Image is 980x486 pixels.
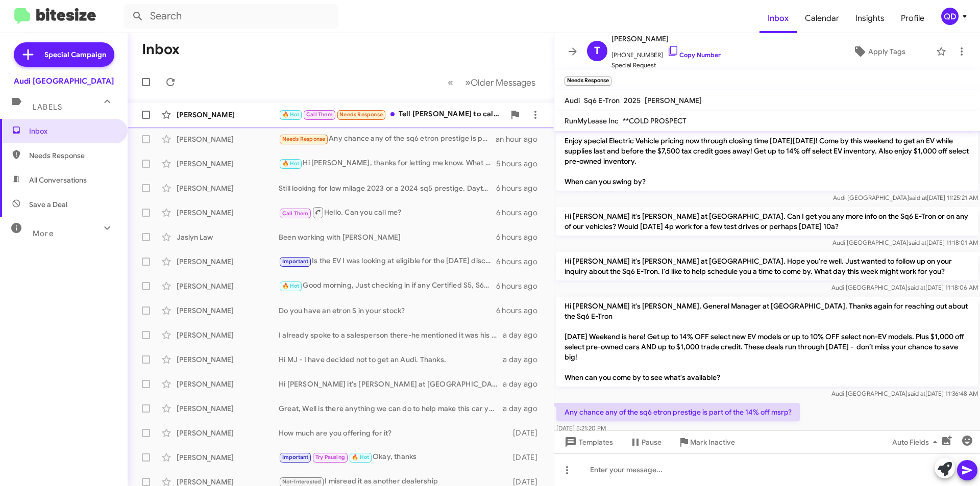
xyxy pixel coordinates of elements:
[908,284,925,291] span: said at
[496,183,546,193] div: 6 hours ago
[177,257,279,267] div: [PERSON_NAME]
[565,116,619,125] span: RunMyLease Inc
[496,159,546,169] div: 5 hours ago
[177,452,279,463] div: [PERSON_NAME]
[508,452,546,463] div: [DATE]
[177,159,279,169] div: [PERSON_NAME]
[909,194,927,201] span: said at
[594,43,600,59] span: T
[584,96,620,105] span: Sq6 E-Tron
[496,257,546,267] div: 6 hours ago
[14,42,114,67] a: Special Campaign
[503,354,546,365] div: a day ago
[315,454,345,461] span: Try Pausing
[279,158,496,169] div: Hi [PERSON_NAME], thanks for letting me know. What would a lease look like for q6-etron RWD premi...
[645,96,702,105] span: [PERSON_NAME]
[177,110,279,120] div: [PERSON_NAME]
[29,199,67,210] span: Save a Deal
[177,232,279,242] div: Jaslyn Law
[306,111,333,118] span: Call Them
[142,41,180,58] h1: Inbox
[503,330,546,340] div: a day ago
[279,428,508,438] div: How much are you offering for it?
[177,183,279,193] div: [PERSON_NAME]
[496,134,546,144] div: an hour ago
[496,281,546,291] div: 6 hours ago
[33,103,62,112] span: Labels
[33,229,54,238] span: More
[29,126,116,136] span: Inbox
[496,305,546,316] div: 6 hours ago
[556,297,978,387] p: Hi [PERSON_NAME] it's [PERSON_NAME], General Manager at [GEOGRAPHIC_DATA]. Thanks again for reach...
[177,281,279,291] div: [PERSON_NAME]
[908,390,925,397] span: said at
[621,433,670,451] button: Pause
[496,208,546,218] div: 6 hours ago
[884,433,949,451] button: Auto Fields
[833,194,978,201] span: Audi [GEOGRAPHIC_DATA] [DATE] 11:25:21 AM
[562,433,613,451] span: Templates
[893,4,933,33] a: Profile
[611,60,721,70] span: Special Request
[847,4,893,33] a: Insights
[282,258,309,265] span: Important
[282,283,300,289] span: 🔥 Hot
[690,433,735,451] span: Mark Inactive
[279,280,496,292] div: Good morning, Just checking in if any Certified S5, S6, S7 or Etron GT are available under $38,00...
[503,403,546,414] div: a day ago
[611,33,721,45] span: [PERSON_NAME]
[282,111,300,118] span: 🔥 Hot
[556,424,606,432] span: [DATE] 5:21:20 PM
[279,183,496,193] div: Still looking for low milage 2023 or a 2024 sq5 prestige. Daytona grey or silver metallic. My 201...
[826,42,931,61] button: Apply Tags
[279,451,508,463] div: Okay, thanks
[29,150,116,161] span: Needs Response
[554,433,621,451] button: Templates
[459,72,542,93] button: Next
[124,4,338,29] input: Search
[177,208,279,218] div: [PERSON_NAME]
[797,4,847,33] a: Calendar
[670,433,743,451] button: Mark Inactive
[177,379,279,389] div: [PERSON_NAME]
[282,210,309,217] span: Call Them
[279,109,505,120] div: Tell [PERSON_NAME] to call me
[279,206,496,219] div: Hello. Can you call me?
[29,175,87,185] span: All Conversations
[503,379,546,389] div: a day ago
[667,51,721,59] a: Copy Number
[831,390,978,397] span: Audi [GEOGRAPHIC_DATA] [DATE] 11:36:48 AM
[177,428,279,438] div: [PERSON_NAME]
[892,433,941,451] span: Auto Fields
[279,305,496,316] div: Do you have an etron S in your stock?
[279,354,503,365] div: Hi MJ - I have decided not to get an Audi. Thanks.
[909,239,926,246] span: said at
[442,72,542,93] nav: Page navigation example
[623,116,687,125] span: **COLD PROSPECT
[759,4,797,33] a: Inbox
[282,160,300,167] span: 🔥 Hot
[448,76,453,89] span: «
[832,239,978,246] span: Audi [GEOGRAPHIC_DATA] [DATE] 11:18:01 AM
[339,111,383,118] span: Needs Response
[496,232,546,242] div: 6 hours ago
[14,76,114,86] div: Audi [GEOGRAPHIC_DATA]
[177,354,279,365] div: [PERSON_NAME]
[565,76,611,86] small: Needs Response
[933,8,969,25] button: QD
[556,403,800,421] p: Any chance any of the sq6 etron prestige is part of the 14% off msrp?
[868,42,905,61] span: Apply Tags
[282,478,322,485] span: Not-Interested
[279,403,503,414] div: Great, Well is there anything we can do to help make this car yours?
[282,136,326,142] span: Needs Response
[177,134,279,144] div: [PERSON_NAME]
[508,428,546,438] div: [DATE]
[624,96,641,105] span: 2025
[282,454,309,461] span: Important
[941,8,959,25] div: QD
[611,45,721,60] span: [PHONE_NUMBER]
